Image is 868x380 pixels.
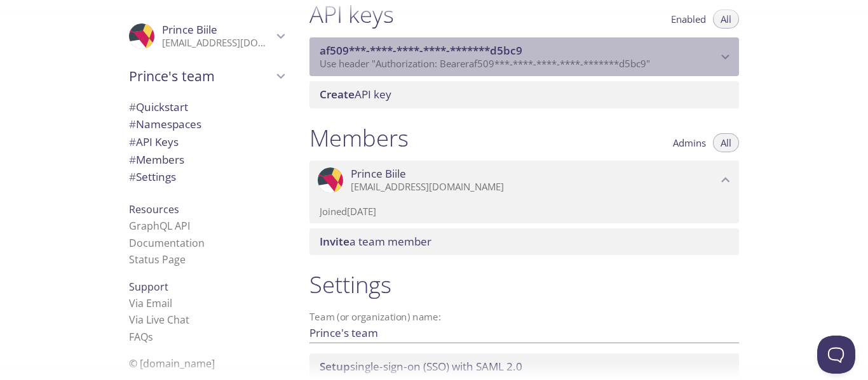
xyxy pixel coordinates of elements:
[320,205,729,218] p: Joined [DATE]
[320,234,431,249] span: a team member
[309,353,739,380] div: Setup SSO
[162,37,273,49] p: [EMAIL_ADDRESS][DOMAIN_NAME]
[129,117,201,131] span: Namespaces
[320,234,349,249] span: Invite
[129,67,273,85] span: Prince's team
[309,81,739,108] div: Create API Key
[119,15,294,57] div: Prince Biile
[351,181,717,193] p: [EMAIL_ADDRESS][DOMAIN_NAME]
[129,280,168,294] span: Support
[129,134,179,149] span: API Keys
[119,115,294,133] div: Namespaces
[129,169,176,184] span: Settings
[309,124,409,152] h1: Members
[320,87,355,102] span: Create
[129,236,205,250] a: Documentation
[129,330,153,344] a: FAQ
[119,151,294,169] div: Members
[320,87,391,102] span: API key
[309,161,739,200] div: Prince Biile
[119,60,294,93] div: Prince's team
[129,357,215,370] span: © [DOMAIN_NAME]
[119,98,294,116] div: Quickstart
[129,152,184,167] span: Members
[309,228,739,255] div: Invite a team member
[162,22,217,37] span: Prince Biile
[119,133,294,151] div: API Keys
[129,296,172,310] a: Via Email
[148,330,153,344] span: s
[129,252,186,266] a: Status Page
[119,168,294,186] div: Team Settings
[817,336,855,374] iframe: Help Scout Beacon - Open
[129,219,190,233] a: GraphQL API
[129,100,188,114] span: Quickstart
[129,100,136,114] span: #
[309,270,739,299] h1: Settings
[129,134,136,149] span: #
[351,167,406,181] span: Prince Biile
[309,312,442,322] label: Team (or organization) name:
[129,202,179,216] span: Resources
[129,169,136,184] span: #
[129,117,136,131] span: #
[665,133,714,152] button: Admins
[129,313,189,327] a: Via Live Chat
[129,152,136,167] span: #
[713,133,739,152] button: All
